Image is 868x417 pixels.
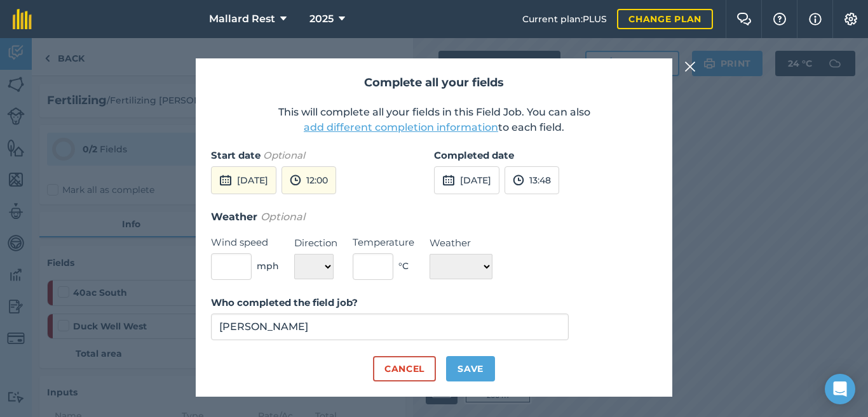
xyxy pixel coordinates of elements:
img: svg+xml;base64,PHN2ZyB4bWxucz0iaHR0cDovL3d3dy53My5vcmcvMjAwMC9zdmciIHdpZHRoPSIxNyIgaGVpZ2h0PSIxNy... [809,11,822,27]
img: fieldmargin Logo [13,9,32,29]
span: mph [257,259,279,273]
div: Open Intercom Messenger [825,374,855,404]
img: A cog icon [843,13,858,25]
h2: Complete all your fields [211,74,657,92]
img: svg+xml;base64,PD94bWwgdmVyc2lvbj0iMS4wIiBlbmNvZGluZz0idXRmLTgiPz4KPCEtLSBHZW5lcmF0b3I6IEFkb2JlIE... [442,173,455,188]
span: ° C [398,259,409,273]
span: Current plan : PLUS [522,12,607,26]
h3: Weather [211,209,657,225]
span: Mallard Rest [209,11,275,27]
label: Weather [430,235,492,251]
label: Temperature [353,235,414,250]
strong: Completed date [434,149,514,161]
img: svg+xml;base64,PD94bWwgdmVyc2lvbj0iMS4wIiBlbmNvZGluZz0idXRmLTgiPz4KPCEtLSBHZW5lcmF0b3I6IEFkb2JlIE... [290,173,301,188]
em: Optional [261,211,305,223]
label: Wind speed [211,235,279,250]
img: svg+xml;base64,PD94bWwgdmVyc2lvbj0iMS4wIiBlbmNvZGluZz0idXRmLTgiPz4KPCEtLSBHZW5lcmF0b3I6IEFkb2JlIE... [219,173,232,188]
img: Two speech bubbles overlapping with the left bubble in the forefront [736,13,752,25]
label: Direction [294,235,337,251]
span: 2025 [309,11,334,27]
strong: Who completed the field job? [211,296,358,308]
button: 13:48 [505,166,559,194]
button: [DATE] [211,166,276,194]
img: A question mark icon [772,13,787,25]
button: add different completion information [304,120,498,135]
strong: Start date [211,149,261,161]
button: Cancel [373,356,436,381]
button: 12:00 [281,166,336,194]
img: svg+xml;base64,PHN2ZyB4bWxucz0iaHR0cDovL3d3dy53My5vcmcvMjAwMC9zdmciIHdpZHRoPSIyMiIgaGVpZ2h0PSIzMC... [684,59,696,74]
button: [DATE] [434,166,499,194]
a: Change plan [617,9,713,29]
button: Save [446,356,495,381]
p: This will complete all your fields in this Field Job. You can also to each field. [211,105,657,135]
em: Optional [263,149,305,161]
img: svg+xml;base64,PD94bWwgdmVyc2lvbj0iMS4wIiBlbmNvZGluZz0idXRmLTgiPz4KPCEtLSBHZW5lcmF0b3I6IEFkb2JlIE... [513,173,524,188]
